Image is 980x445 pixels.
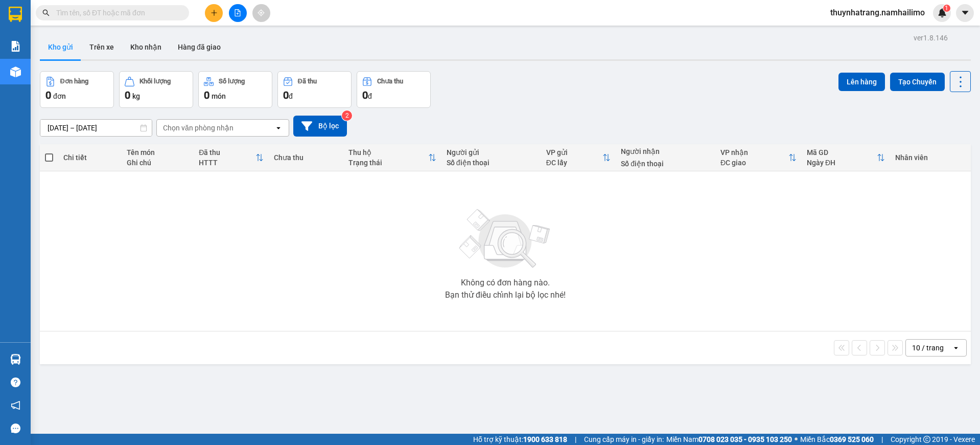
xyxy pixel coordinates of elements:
strong: 1900 633 818 [523,435,567,443]
input: Tìm tên, số ĐT hoặc mã đơn [56,7,177,18]
span: | [881,434,883,445]
span: copyright [923,436,930,443]
span: | [575,434,576,445]
div: 10 / trang [912,343,944,353]
div: ver 1.8.146 [914,32,948,43]
div: VP gửi [546,148,602,157]
img: solution-icon [10,41,21,52]
div: ĐC giao [720,159,788,167]
div: Thu hộ [348,148,428,157]
div: Trạng thái [348,159,428,167]
span: plus [211,9,218,16]
div: Số điện thoại [621,160,710,168]
span: message [11,424,20,433]
span: question-circle [11,377,20,387]
span: notification [11,400,20,410]
span: 0 [362,89,368,101]
span: Miền Bắc [800,434,874,445]
span: Cung cấp máy in - giấy in: [584,434,664,445]
span: caret-down [961,8,970,17]
button: Lên hàng [838,73,885,91]
span: 0 [283,89,289,101]
img: icon-new-feature [938,8,947,17]
img: warehouse-icon [10,66,21,77]
span: đ [289,92,293,100]
span: 0 [204,89,209,101]
img: svg+xml;base64,PHN2ZyBjbGFzcz0ibGlzdC1wbHVnX19zdmciIHhtbG5zPSJodHRwOi8vd3d3LnczLm9yZy8yMDAwL3N2Zy... [454,203,556,275]
button: Kho gửi [40,35,81,59]
button: Khối lượng0kg [119,71,193,108]
div: Khối lượng [139,78,171,85]
button: Kho nhận [122,35,170,59]
span: search [42,9,50,16]
div: Số lượng [219,78,245,85]
span: thuynhatrang.namhailimo [822,6,933,19]
span: 1 [945,5,948,12]
div: VP nhận [720,148,788,157]
div: Chưa thu [377,78,403,85]
th: Toggle SortBy [715,144,802,171]
span: ⚪️ [795,437,798,441]
button: Chưa thu0đ [357,71,431,108]
span: Hỗ trợ kỹ thuật: [473,434,567,445]
span: 0 [45,89,51,101]
button: Bộ lọc [293,116,347,137]
div: Đã thu [298,78,317,85]
sup: 1 [943,5,950,12]
th: Toggle SortBy [541,144,616,171]
div: Chi tiết [63,153,116,162]
span: kg [132,92,140,100]
div: Không có đơn hàng nào. [461,279,550,287]
strong: 0708 023 035 - 0935 103 250 [698,435,792,443]
button: Trên xe [81,35,122,59]
div: Ghi chú [127,159,189,167]
span: 0 [125,89,130,101]
button: Hàng đã giao [170,35,229,59]
button: caret-down [956,4,974,22]
button: Số lượng0món [198,71,272,108]
span: đơn [53,92,66,100]
input: Select a date range. [40,120,152,136]
svg: open [952,344,960,352]
button: aim [252,4,270,22]
svg: open [274,124,283,132]
div: Bạn thử điều chỉnh lại bộ lọc nhé! [445,291,566,299]
span: món [212,92,226,100]
th: Toggle SortBy [802,144,890,171]
span: đ [368,92,372,100]
div: Chưa thu [274,153,338,162]
span: file-add [234,9,241,16]
button: Đã thu0đ [277,71,352,108]
div: Mã GD [807,148,877,157]
div: Chọn văn phòng nhận [163,123,234,133]
div: HTTT [199,159,255,167]
th: Toggle SortBy [194,144,269,171]
button: plus [205,4,223,22]
div: Ngày ĐH [807,159,877,167]
span: Miền Nam [666,434,792,445]
div: Tên món [127,148,189,157]
div: Số điện thoại [447,159,536,167]
div: Người gửi [447,148,536,157]
button: Tạo Chuyến [890,73,945,91]
div: Nhân viên [895,153,966,162]
strong: 0369 525 060 [830,435,874,443]
img: warehouse-icon [10,354,21,365]
img: logo-vxr [9,7,22,22]
sup: 2 [342,110,352,121]
div: ĐC lấy [546,159,602,167]
span: aim [258,9,265,16]
th: Toggle SortBy [343,144,441,171]
button: Đơn hàng0đơn [40,71,114,108]
div: Đã thu [199,148,255,157]
div: Người nhận [621,147,710,155]
button: file-add [229,4,247,22]
div: Đơn hàng [60,78,88,85]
